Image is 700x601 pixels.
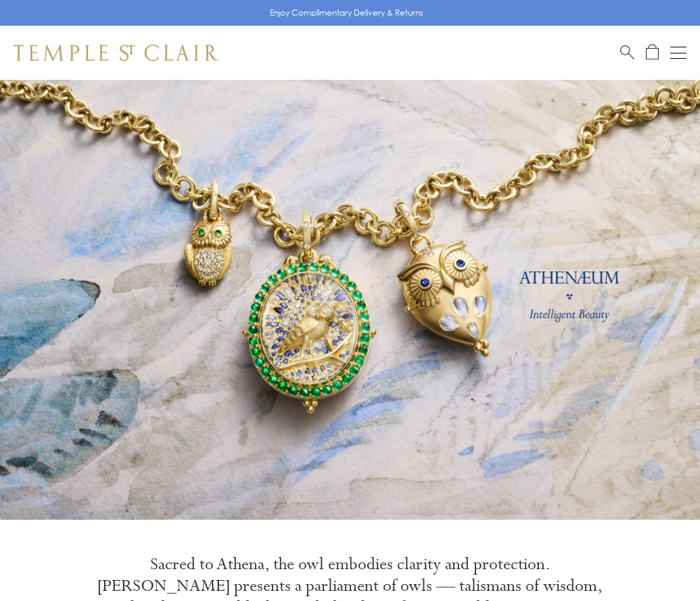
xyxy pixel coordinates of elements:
button: Open navigation [670,45,686,61]
p: Enjoy Complimentary Delivery & Returns [270,6,423,20]
a: Search [620,44,634,61]
img: Temple St. Clair [14,45,218,61]
a: Open Shopping Bag [646,44,659,61]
